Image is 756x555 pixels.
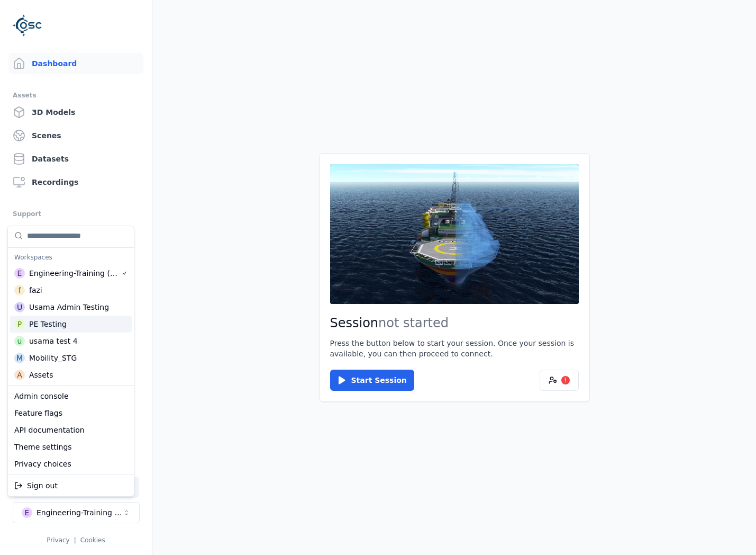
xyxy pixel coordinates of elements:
div: U [14,302,25,312]
div: f [14,285,25,296]
div: Feature flags [10,405,132,422]
div: usama test 4 [29,336,78,346]
div: Mobility_STG [29,353,77,363]
div: API documentation [10,422,132,438]
div: E [14,268,25,279]
div: Theme settings [10,438,132,455]
div: A [14,370,25,380]
div: Suggestions [8,226,134,385]
div: PE Testing [29,319,67,329]
div: fazi [29,285,42,296]
div: Sign out [10,477,132,494]
div: Usama Admin Testing [29,302,109,312]
div: P [14,319,25,329]
div: Assets [29,370,53,380]
div: M [14,353,25,363]
div: Engineering-Training (SSO Staging) [29,268,122,279]
div: u [14,336,25,346]
div: Suggestions [8,386,134,475]
div: Workspaces [10,250,132,265]
div: Suggestions [8,475,134,496]
div: Privacy choices [10,455,132,472]
div: Admin console [10,388,132,405]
